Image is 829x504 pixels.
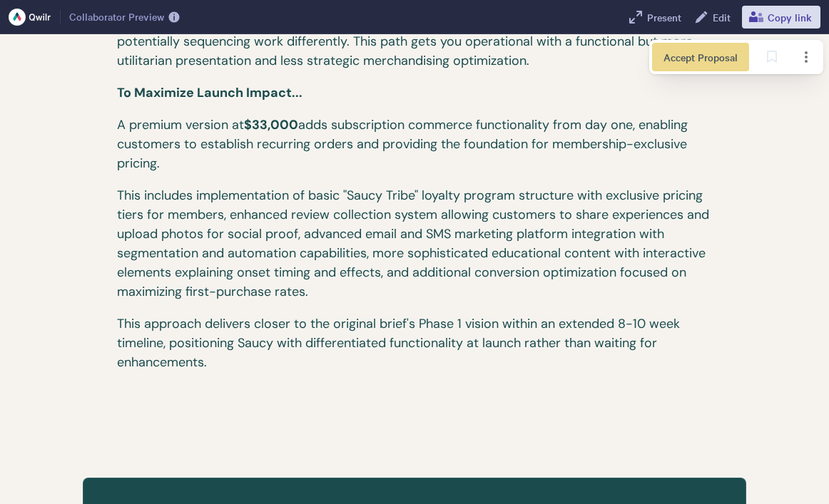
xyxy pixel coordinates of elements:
span: $33,000 [244,116,298,133]
button: Present [621,6,687,29]
p: Timeline extends to 7-8 weeks as reduced budget requires adjusting resource allocation and potent... [117,13,713,83]
button: Qwilr logo [3,6,57,29]
p: This approach delivers closer to the original brief's Phase 1 vision within an extended 8-10 week... [117,314,713,385]
button: More info [166,9,183,26]
button: Copy link [742,6,820,29]
p: This includes implementation of basic "Saucy Tribe" loyalty program structure with exclusive pric... [117,186,713,314]
img: Qwilr logo [9,9,51,26]
span: Present [644,11,681,23]
a: Edit [687,6,736,29]
button: Accept Proposal [652,43,749,71]
span: Edit [710,11,731,23]
span: Collaborator Preview [69,11,164,24]
span: To Maximize Launch Impact... [117,84,302,101]
button: Page options [792,43,820,71]
p: A premium version at adds subscription commerce functionality from day one, enabling customers to... [117,115,713,186]
span: Copy link [768,11,812,23]
span: Accept Proposal [663,49,738,65]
